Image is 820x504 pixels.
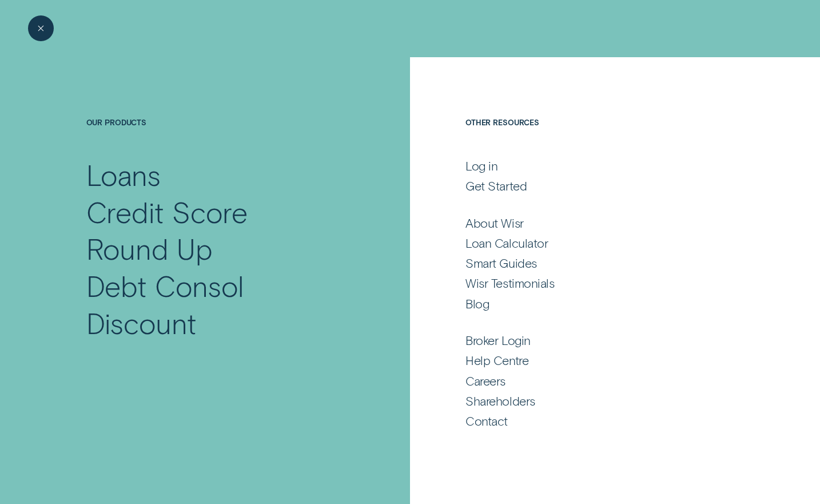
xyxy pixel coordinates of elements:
a: Broker Login [465,333,733,348]
div: Broker Login [465,333,531,348]
a: Credit Score [86,193,351,231]
a: Log in [465,158,733,174]
a: About Wisr [465,216,733,231]
a: Contact [465,414,733,429]
a: Debt Consol Discount [86,267,351,341]
div: Loans [86,156,161,193]
a: Loan Calculator [465,236,733,251]
div: Credit Score [86,193,248,231]
a: Wisr Testimonials [465,276,733,291]
div: Get Started [465,178,527,194]
a: Help Centre [465,353,733,368]
a: Round Up [86,230,351,267]
h4: Other Resources [465,118,733,156]
a: Careers [465,374,733,389]
a: Get Started [465,178,733,194]
a: Shareholders [465,394,733,409]
a: Smart Guides [465,256,733,271]
div: Shareholders [465,394,535,409]
div: Log in [465,158,497,174]
div: Wisr Testimonials [465,276,555,291]
div: Loan Calculator [465,236,548,251]
div: Round Up [86,230,213,267]
div: Blog [465,296,489,312]
h4: Our Products [86,118,351,156]
a: Loans [86,156,351,193]
div: Contact [465,414,508,429]
div: Smart Guides [465,256,537,271]
div: Careers [465,374,505,389]
div: About Wisr [465,216,524,231]
div: Help Centre [465,353,528,368]
a: Blog [465,296,733,312]
button: Close Menu [28,15,54,41]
